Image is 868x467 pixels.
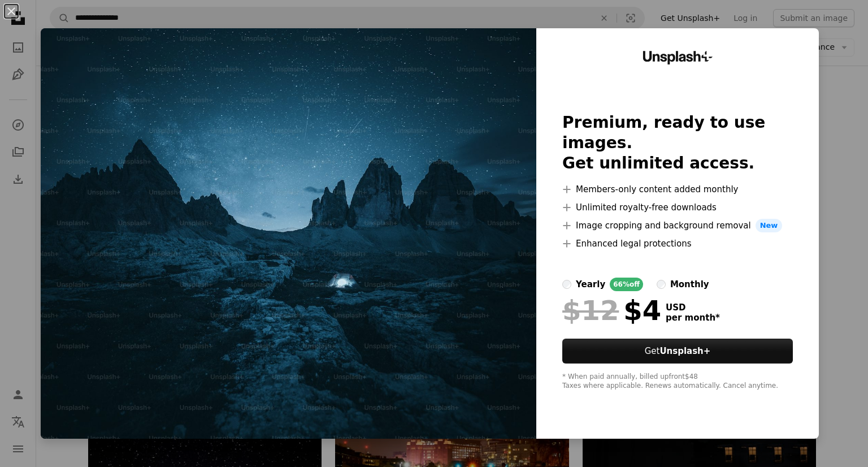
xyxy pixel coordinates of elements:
div: monthly [670,278,709,291]
div: yearly [576,278,605,291]
div: $4 [562,296,661,325]
strong: Unsplash+ [659,346,710,356]
li: Image cropping and background removal [562,219,793,232]
li: Members-only content added monthly [562,183,793,196]
input: yearly66%off [562,280,571,289]
span: $12 [562,296,619,325]
li: Unlimited royalty-free downloads [562,201,793,214]
div: * When paid annually, billed upfront $48 Taxes where applicable. Renews automatically. Cancel any... [562,373,793,391]
span: per month * [666,313,720,323]
span: USD [666,302,720,313]
span: New [756,219,783,232]
div: 66% off [610,278,643,291]
button: GetUnsplash+ [562,339,793,364]
input: monthly [657,280,666,289]
h2: Premium, ready to use images. Get unlimited access. [562,113,793,174]
li: Enhanced legal protections [562,237,793,250]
